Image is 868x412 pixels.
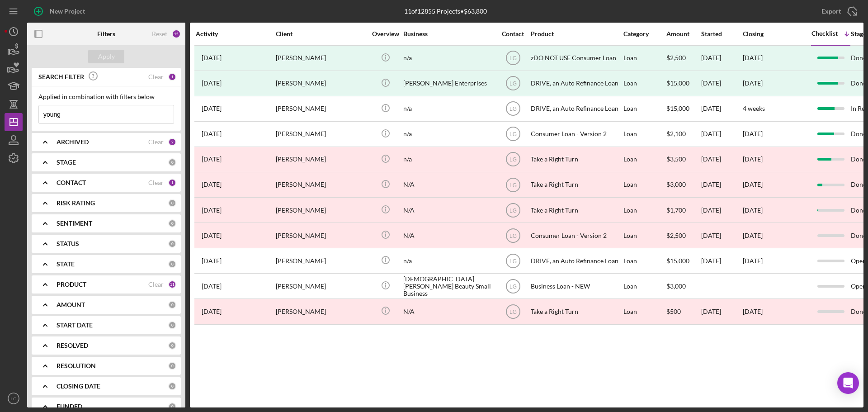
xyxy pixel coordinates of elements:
[202,283,222,290] time: 2024-09-26 05:27
[57,403,82,410] b: FUNDED
[403,46,494,70] div: n/a
[701,299,742,323] div: [DATE]
[403,299,494,323] div: N/A
[509,55,516,62] text: LG
[404,8,487,15] div: 11 of 12855 Projects • $63,800
[403,198,494,222] div: N/A
[88,50,124,63] button: Apply
[666,46,700,70] div: $2,500
[623,198,665,222] div: Loan
[172,29,181,38] div: 15
[509,106,516,112] text: LG
[623,71,665,95] div: Loan
[403,223,494,247] div: N/A
[276,71,366,95] div: [PERSON_NAME]
[403,97,494,121] div: n/a
[276,46,366,70] div: [PERSON_NAME]
[168,362,176,370] div: 0
[202,232,222,239] time: 2025-04-08 04:18
[196,30,275,38] div: Activity
[743,206,763,214] time: [DATE]
[701,223,742,247] div: [DATE]
[276,223,366,247] div: [PERSON_NAME]
[531,147,621,171] div: Take a Right Turn
[743,30,811,38] div: Closing
[509,232,516,239] text: LG
[403,122,494,146] div: n/a
[97,30,115,38] b: Filters
[202,54,222,62] time: 2023-04-24 15:17
[168,301,176,309] div: 0
[168,403,176,411] div: 0
[743,257,763,265] time: [DATE]
[701,71,742,95] div: [DATE]
[531,198,621,222] div: Take a Right Turn
[666,122,700,146] div: $2,100
[11,396,17,401] text: LG
[168,219,176,227] div: 0
[821,2,841,20] div: Export
[276,198,366,222] div: [PERSON_NAME]
[168,158,176,166] div: 0
[202,207,222,214] time: 2025-01-31 02:42
[368,30,402,38] div: Overview
[202,181,222,188] time: 2025-02-06 23:36
[202,130,222,137] time: 2025-06-11 19:11
[168,199,176,207] div: 0
[403,173,494,197] div: N/A
[168,73,176,81] div: 1
[38,73,84,81] b: SEARCH FILTER
[623,249,665,273] div: Loan
[276,274,366,298] div: [PERSON_NAME]
[701,46,742,70] div: [DATE]
[168,138,176,146] div: 2
[509,156,516,163] text: LG
[276,97,366,121] div: [PERSON_NAME]
[531,173,621,197] div: Take a Right Turn
[57,199,95,207] b: RISK RATING
[623,97,665,121] div: Loan
[743,308,763,315] time: [DATE]
[276,30,366,38] div: Client
[701,147,742,171] div: [DATE]
[531,71,621,95] div: DRIVE, an Auto Refinance Loan
[701,97,742,121] div: [DATE]
[743,130,763,137] time: [DATE]
[812,2,863,20] button: Export
[531,223,621,247] div: Consumer Loan - Version 2
[98,50,115,63] div: Apply
[57,322,93,329] b: START DATE
[666,173,700,197] div: $3,000
[623,147,665,171] div: Loan
[152,30,167,38] div: Reset
[743,80,763,87] div: [DATE]
[57,240,79,247] b: STATUS
[623,173,665,197] div: Loan
[531,46,621,70] div: zDO NOT USE Consumer Loan
[666,147,700,171] div: $3,500
[743,232,763,239] time: [DATE]
[701,30,742,38] div: Started
[57,220,92,227] b: SENTIMENT
[666,30,700,38] div: Amount
[57,138,89,146] b: ARCHIVED
[623,122,665,146] div: Loan
[148,73,164,81] div: Clear
[27,2,94,20] button: New Project
[509,182,516,188] text: LG
[168,321,176,329] div: 0
[623,30,665,38] div: Category
[666,97,700,121] div: $15,000
[701,122,742,146] div: [DATE]
[837,372,859,394] div: Open Intercom Messenger
[202,105,222,112] time: 2025-08-11 18:07
[509,207,516,213] text: LG
[701,198,742,222] div: [DATE]
[50,2,85,20] div: New Project
[509,81,516,87] text: LG
[403,249,494,273] div: n/a
[57,159,76,166] b: STAGE
[743,104,765,112] time: 4 weeks
[531,122,621,146] div: Consumer Loan - Version 2
[531,249,621,273] div: DRIVE, an Auto Refinance Loan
